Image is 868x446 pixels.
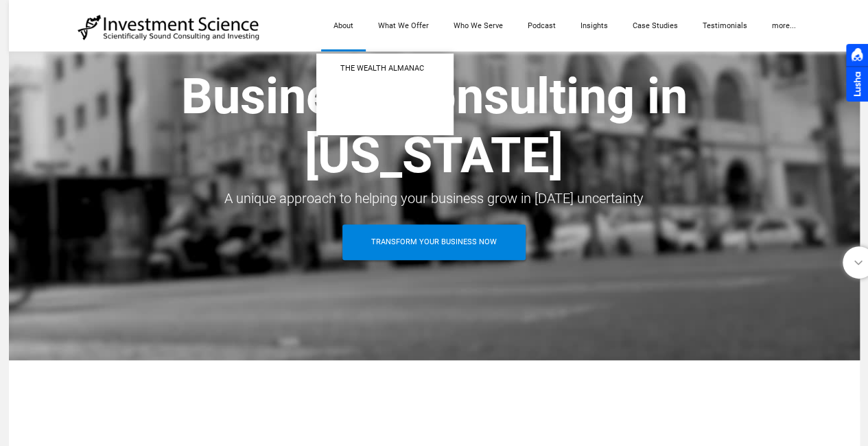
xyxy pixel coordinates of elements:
span: The Wealth Almanac​ [340,62,430,75]
div: A unique approach to helping your business grow in [DATE] uncertainty [78,186,791,211]
img: Investment Science | NYC Consulting Services [78,14,260,42]
a: The Wealth Almanac​ [316,56,454,81]
strong: Business Consulting in [US_STATE] [181,67,688,185]
span: Transform Your Business Now [371,224,497,260]
a: Transform Your Business Now [342,224,526,260]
